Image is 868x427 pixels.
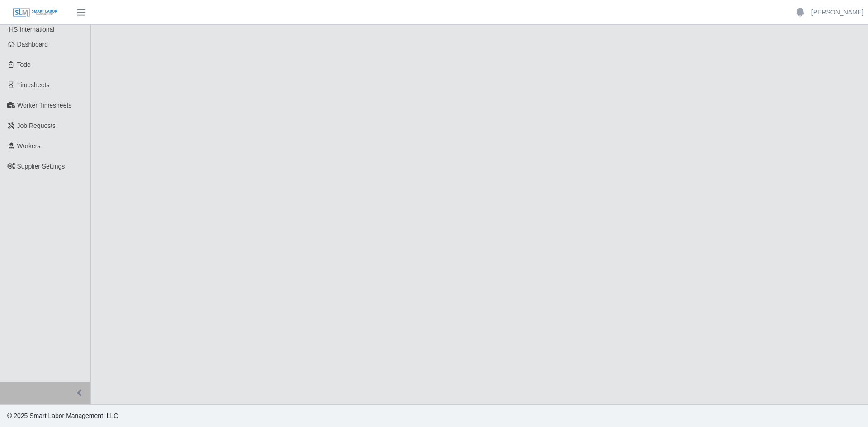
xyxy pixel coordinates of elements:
a: [PERSON_NAME] [811,8,863,17]
span: Dashboard [17,41,48,48]
img: SLM Logo [13,8,58,18]
span: © 2025 Smart Labor Management, LLC [7,412,118,419]
span: Worker Timesheets [17,102,71,109]
span: Timesheets [17,81,50,89]
span: HS International [9,26,54,33]
span: Job Requests [17,122,56,129]
span: Todo [17,61,31,68]
span: Workers [17,142,41,150]
span: Supplier Settings [17,163,65,170]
